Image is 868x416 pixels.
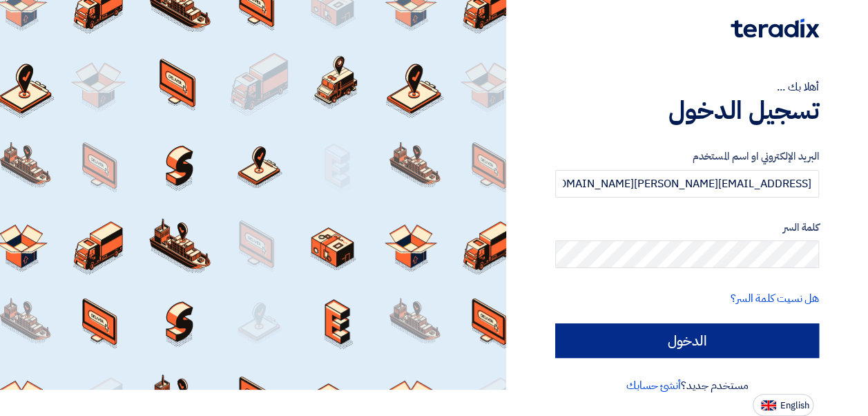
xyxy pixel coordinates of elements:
[761,400,776,410] img: en-US.png
[555,95,819,126] h1: تسجيل الدخول
[555,149,819,164] label: البريد الإلكتروني او اسم المستخدم
[555,170,819,198] input: أدخل بريد العمل الإلكتروني او اسم المستخدم الخاص بك ...
[731,19,819,38] img: Teradix logo
[555,220,819,236] label: كلمة السر
[555,377,819,394] div: مستخدم جديد؟
[780,401,809,410] span: English
[731,290,819,307] a: هل نسيت كلمة السر؟
[555,323,819,358] input: الدخول
[626,377,681,394] a: أنشئ حسابك
[555,79,819,95] div: أهلا بك ...
[753,394,813,416] button: English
